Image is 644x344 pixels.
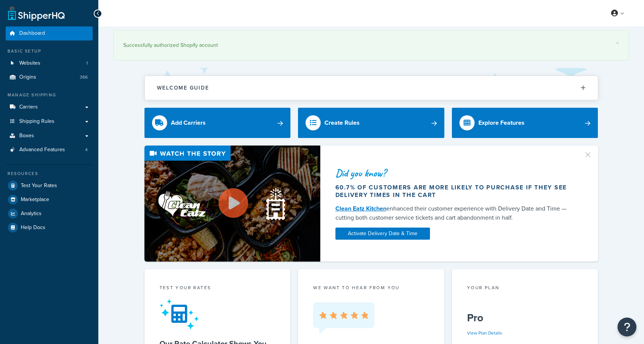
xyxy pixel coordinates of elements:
[21,183,57,189] span: Test Your Rates
[6,193,93,206] a: Marketplace
[19,147,65,153] span: Advanced Features
[618,318,636,336] button: Open Resource Center
[6,48,93,54] div: Basic Setup
[6,221,93,234] a: Help Docs
[19,104,38,110] span: Carriers
[478,118,525,128] div: Explore Features
[6,70,93,84] li: Origins
[335,168,574,178] div: Did you know?
[6,26,93,40] a: Dashboard
[19,74,36,81] span: Origins
[6,92,93,98] div: Manage Shipping
[86,60,88,67] span: 1
[19,133,34,139] span: Boxes
[85,147,88,153] span: 4
[145,76,598,100] button: Welcome Guide
[6,100,93,114] a: Carriers
[21,211,42,217] span: Analytics
[6,56,93,70] li: Websites
[6,115,93,129] a: Shipping Rules
[6,70,93,84] a: Origins366
[335,184,574,199] div: 60.7% of customers are more likely to purchase if they see delivery times in the cart
[171,118,206,128] div: Add Carriers
[160,284,276,293] div: Test your rates
[21,197,49,203] span: Marketplace
[6,179,93,192] a: Test Your Rates
[6,129,93,143] a: Boxes
[123,40,619,51] div: Successfully authorized Shopify account
[80,74,88,81] span: 366
[467,312,583,324] h5: Pro
[298,108,444,138] a: Create Rules
[21,225,45,231] span: Help Docs
[324,118,360,128] div: Create Rules
[335,228,430,240] a: Activate Delivery Date & Time
[19,118,54,125] span: Shipping Rules
[144,108,291,138] a: Add Carriers
[6,143,93,157] li: Advanced Features
[19,60,40,67] span: Websites
[452,108,598,138] a: Explore Features
[335,204,574,222] div: enhanced their customer experience with Delivery Date and Time — cutting both customer service ti...
[313,284,429,291] p: we want to hear from you
[157,85,209,91] h2: Welcome Guide
[6,170,93,177] div: Resources
[6,207,93,220] a: Analytics
[467,284,583,293] div: Your Plan
[335,204,386,213] a: Clean Eatz Kitchen
[19,30,45,37] span: Dashboard
[6,56,93,70] a: Websites1
[616,40,619,46] a: ×
[467,330,502,336] a: View Plan Details
[144,146,320,262] img: Video thumbnail
[6,143,93,157] a: Advanced Features4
